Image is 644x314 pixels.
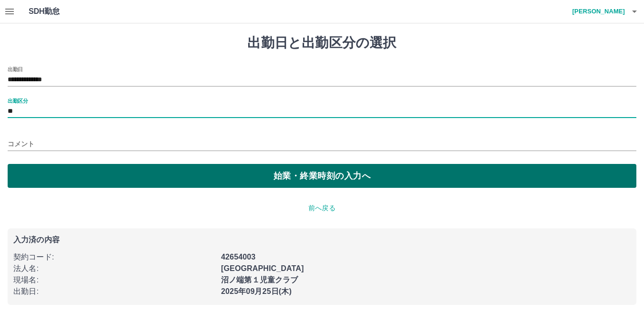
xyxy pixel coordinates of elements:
p: 法人名 : [13,263,215,274]
b: 42654003 [221,253,255,261]
p: 出勤日 : [13,286,215,297]
button: 始業・終業時刻の入力へ [8,164,636,188]
b: [GEOGRAPHIC_DATA] [221,264,304,272]
b: 2025年09月25日(木) [221,287,292,295]
p: 前へ戻る [8,203,636,213]
b: 沼ノ端第１児童クラブ [221,276,298,284]
p: 契約コード : [13,251,215,263]
p: 入力済の内容 [13,236,631,244]
label: 出勤区分 [8,97,28,104]
p: 現場名 : [13,274,215,286]
label: 出勤日 [8,65,23,73]
h1: 出勤日と出勤区分の選択 [8,35,636,51]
